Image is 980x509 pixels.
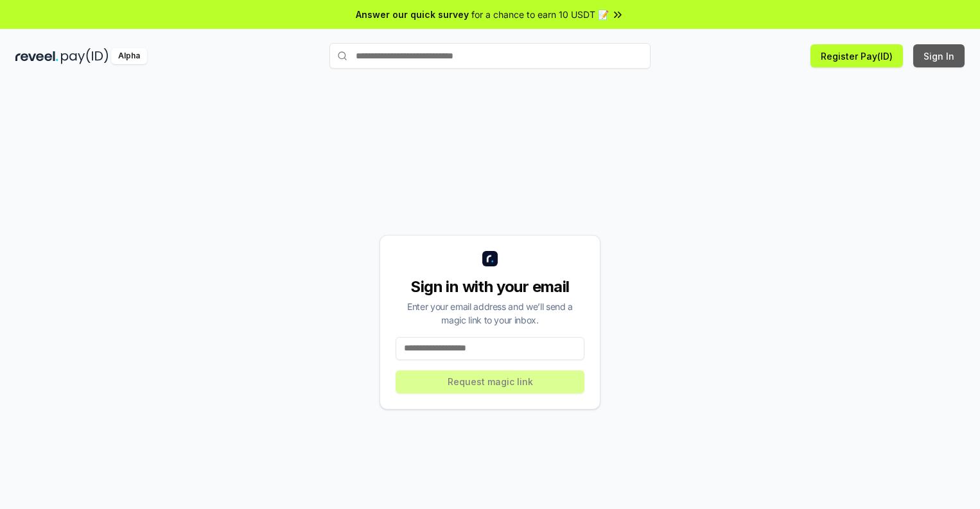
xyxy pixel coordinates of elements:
[15,48,58,64] img: reveel_dark
[471,8,609,21] span: for a chance to earn 10 USDT 📝
[111,48,147,64] div: Alpha
[61,48,109,64] img: pay_id
[913,44,965,67] button: Sign In
[396,277,584,297] div: Sign in with your email
[356,8,469,21] span: Answer our quick survey
[482,251,498,266] img: logo_small
[396,300,584,327] div: Enter your email address and we’ll send a magic link to your inbox.
[810,44,903,67] button: Register Pay(ID)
